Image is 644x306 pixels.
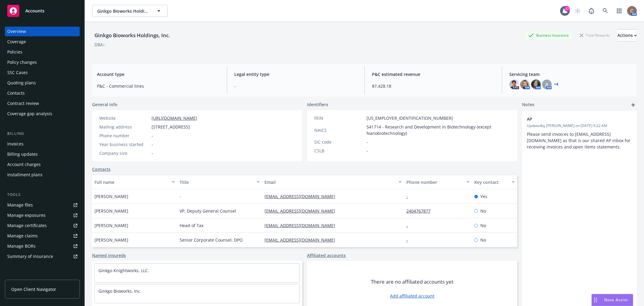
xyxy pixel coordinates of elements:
[11,286,56,292] span: Open Client Navigator
[314,139,364,145] div: SIC code
[5,57,80,67] a: Policy changes
[5,78,80,88] a: Quoting plans
[527,116,616,122] span: AP
[7,149,38,159] div: Billing updates
[314,127,364,133] div: NAICS
[97,8,149,14] span: Ginkgo Bioworks Holdings, Inc.
[7,109,52,119] div: Coverage gap analysis
[5,68,80,77] a: SSC Cases
[617,29,637,41] button: Actions
[99,150,149,156] div: Company size
[95,237,128,243] span: [PERSON_NAME]
[564,6,570,11] div: 17
[472,175,517,189] button: Key contact
[527,123,632,129] span: Updated by [PERSON_NAME] on [DATE] 9:22 AM
[554,83,558,86] a: +4
[527,131,632,150] span: Please send invoices to [EMAIL_ADDRESS][DOMAIN_NAME] as that is our shared AP inbox for receiving...
[630,101,637,109] a: add
[546,81,548,88] span: JJ
[95,193,128,200] span: [PERSON_NAME]
[99,132,149,139] div: Phone number
[264,194,340,199] a: [EMAIL_ADDRESS][DOMAIN_NAME]
[372,71,495,77] span: P&C estimated revenue
[25,8,44,13] span: Accounts
[5,131,80,137] div: Billing
[480,222,486,229] span: No
[92,166,111,172] a: Contacts
[5,231,80,241] a: Manage claims
[152,124,190,130] span: [STREET_ADDRESS]
[474,179,508,185] div: Key contact
[599,5,611,17] a: Search
[406,237,413,243] a: -
[617,30,637,41] div: Actions
[531,80,541,89] img: photo
[95,41,106,48] div: DBA: -
[99,141,149,148] div: Year business started
[7,78,36,88] div: Quoting plans
[307,101,328,108] span: Identifiers
[314,115,364,121] div: FEIN
[7,160,41,169] div: Account charges
[92,252,126,259] a: Named insureds
[95,222,128,229] span: [PERSON_NAME]
[7,252,53,261] div: Summary of insurance
[92,101,117,108] span: General info
[7,170,43,180] div: Installment plans
[613,5,625,17] a: Switch app
[98,268,149,273] a: Ginkgo Knightworks, LLC.
[604,297,628,302] span: Nova Assist
[367,115,453,121] span: [US_EMPLOYER_IDENTIFICATION_NUMBER]
[585,5,598,17] a: Report a Bug
[406,194,413,199] a: -
[152,115,197,121] a: [URL][DOMAIN_NAME]
[7,139,24,149] div: Invoices
[180,193,181,200] span: -
[7,231,38,241] div: Manage claims
[522,101,534,109] span: Notes
[525,31,572,39] div: Business Insurance
[5,47,80,57] a: Policies
[264,223,340,228] a: [EMAIL_ADDRESS][DOMAIN_NAME]
[627,6,637,16] img: photo
[5,160,80,169] a: Account charges
[7,241,36,251] div: Manage BORs
[95,179,168,185] div: Full name
[390,293,434,299] a: Add affiliated account
[406,223,413,228] a: -
[577,31,613,39] div: Total Rewards
[5,210,80,220] a: Manage exposures
[5,273,80,279] div: Analytics hub
[92,175,177,189] button: Full name
[592,294,599,306] div: Drag to move
[92,5,168,17] button: Ginkgo Bioworks Holdings, Inc.
[5,149,80,159] a: Billing updates
[406,208,435,214] a: 2404767877
[262,175,404,189] button: Email
[7,99,39,108] div: Contract review
[509,71,632,77] span: Servicing team
[5,200,80,210] a: Manage files
[480,237,486,243] span: No
[97,71,219,77] span: Account type
[367,148,368,154] span: -
[180,237,243,243] span: Senior Corporate Counsel, DPO
[404,175,472,189] button: Phone number
[7,68,28,77] div: SSC Cases
[5,139,80,149] a: Invoices
[7,37,26,47] div: Coverage
[99,115,149,121] div: Website
[406,179,463,185] div: Phone number
[177,175,262,189] button: Title
[5,109,80,119] a: Coverage gap analysis
[234,71,357,77] span: Legal entity type
[5,88,80,98] a: Contacts
[371,278,453,285] span: There are no affiliated accounts yet
[152,132,153,139] span: -
[372,83,495,89] span: $7,428.18
[367,124,510,136] span: 541714 - Research and Development in Biotechnology (except Nanobiotechnology)
[180,222,203,229] span: Head of Tax
[522,111,637,155] div: APUpdatedby [PERSON_NAME] on [DATE] 9:22 AMPlease send invoices to [EMAIL_ADDRESS][DOMAIN_NAME] a...
[7,57,37,67] div: Policy changes
[480,208,486,214] span: No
